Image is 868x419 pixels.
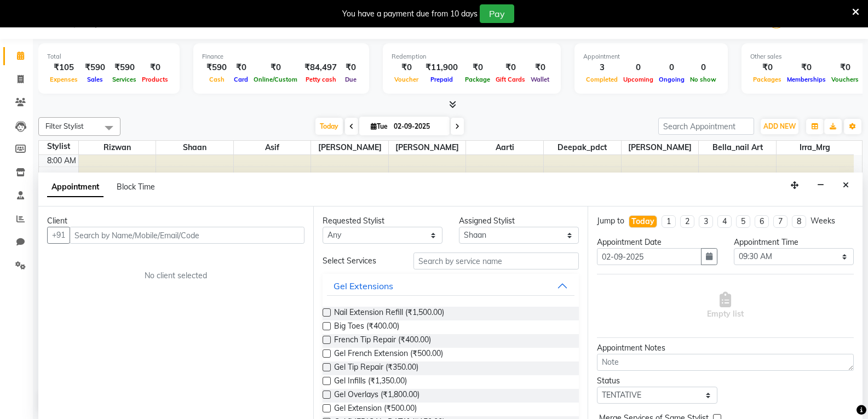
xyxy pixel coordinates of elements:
[480,4,514,23] button: Pay
[327,276,575,296] button: Gel Extensions
[829,76,861,83] span: Vouchers
[389,141,466,154] span: [PERSON_NAME]
[459,215,579,227] div: Assigned Stylist
[583,76,620,83] span: Completed
[368,122,390,130] span: Tue
[392,76,421,83] span: Voucher
[202,52,360,61] div: Finance
[206,76,227,83] span: Cash
[687,61,719,74] div: 0
[45,122,84,130] span: Filter Stylist
[251,76,300,83] span: Online/Custom
[750,76,784,83] span: Packages
[622,141,699,154] span: [PERSON_NAME]
[156,141,233,154] span: Shaan
[466,141,543,154] span: Aarti
[139,76,171,83] span: Products
[784,76,829,83] span: Memberships
[392,61,421,74] div: ₹0
[680,215,694,228] li: 2
[334,334,431,348] span: French Tip Repair (₹400.00)
[792,215,806,228] li: 8
[734,237,854,248] div: Appointment Time
[736,215,750,228] li: 5
[428,76,456,83] span: Prepaid
[47,177,104,197] span: Appointment
[583,61,620,74] div: 3
[231,61,251,74] div: ₹0
[334,403,417,416] span: Gel Extension (₹500.00)
[620,76,656,83] span: Upcoming
[334,307,444,320] span: Nail Extension Refill (₹1,500.00)
[70,227,304,244] input: Search by Name/Mobile/Email/Code
[763,122,796,130] span: ADD NEW
[47,227,70,244] button: +91
[110,61,139,74] div: ₹590
[755,215,769,228] li: 6
[334,348,443,361] span: Gel French Extension (₹500.00)
[784,61,829,74] div: ₹0
[334,361,418,375] span: Gel Tip Repair (₹350.00)
[342,76,359,83] span: Due
[761,119,798,134] button: ADD NEW
[528,76,552,83] span: Wallet
[597,237,717,248] div: Appointment Date
[303,76,339,83] span: Petty cash
[707,292,744,320] span: Empty list
[717,215,732,228] li: 4
[84,76,106,83] span: Sales
[334,279,393,292] div: Gel Extensions
[810,215,835,227] div: Weeks
[390,118,445,135] input: 2025-09-02
[251,61,300,74] div: ₹0
[777,141,854,154] span: Irra_Mrg
[323,215,442,227] div: Requested Stylist
[528,61,552,74] div: ₹0
[687,76,719,83] span: No show
[334,375,407,389] span: Gel Infills (₹1,350.00)
[311,141,388,154] span: [PERSON_NAME]
[658,118,754,135] input: Search Appointment
[462,76,493,83] span: Package
[493,61,528,74] div: ₹0
[315,118,343,135] span: Today
[139,61,171,74] div: ₹0
[341,61,360,74] div: ₹0
[234,141,311,154] span: Asif
[597,342,854,354] div: Appointment Notes
[620,61,656,74] div: 0
[81,61,110,74] div: ₹590
[773,215,787,228] li: 7
[39,141,78,152] div: Stylist
[300,61,341,74] div: ₹84,497
[202,61,231,74] div: ₹590
[838,177,854,194] button: Close
[45,155,78,167] div: 8:00 AM
[47,215,304,227] div: Client
[583,52,719,61] div: Appointment
[597,375,717,387] div: Status
[662,215,676,228] li: 1
[79,141,156,154] span: Rizwan
[656,61,687,74] div: 0
[110,76,139,83] span: Services
[413,252,579,269] input: Search by service name
[631,216,654,227] div: Today
[656,76,687,83] span: Ongoing
[47,61,81,74] div: ₹105
[73,270,278,282] div: No client selected
[829,61,861,74] div: ₹0
[117,182,155,192] span: Block Time
[544,141,621,154] span: Deepak_pdct
[314,255,405,267] div: Select Services
[231,76,251,83] span: Card
[750,61,784,74] div: ₹0
[421,61,462,74] div: ₹11,900
[699,141,776,154] span: Bella_nail art
[597,248,701,265] input: yyyy-mm-dd
[342,8,478,20] div: You have a payment due from 10 days
[47,52,171,61] div: Total
[493,76,528,83] span: Gift Cards
[462,61,493,74] div: ₹0
[47,76,81,83] span: Expenses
